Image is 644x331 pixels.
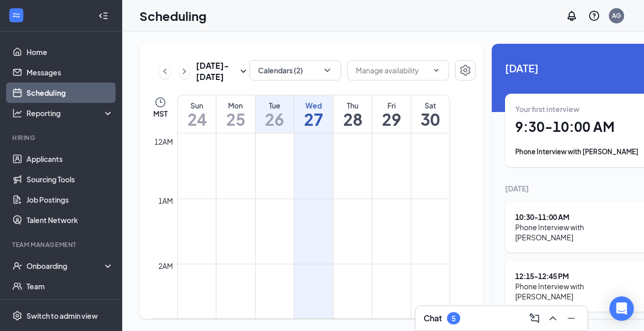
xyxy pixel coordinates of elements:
[26,149,114,169] a: Applicants
[26,189,114,210] a: Job Postings
[26,62,114,82] a: Messages
[356,65,428,76] input: Manage availability
[156,260,175,271] div: 2am
[526,310,543,326] button: ComposeMessage
[411,95,450,133] a: August 30, 2025
[26,82,114,103] a: Scheduling
[459,64,471,76] svg: Settings
[612,11,621,20] div: AG
[609,296,634,321] div: Open Intercom Messenger
[455,60,475,82] a: Settings
[256,95,294,133] a: August 26, 2025
[372,111,411,128] h1: 29
[160,65,170,77] svg: ChevronLeft
[333,95,372,133] a: August 28, 2025
[547,312,559,324] svg: ChevronUp
[139,7,207,24] h1: Scheduling
[333,100,372,111] div: Thu
[159,64,171,79] button: ChevronLeft
[294,100,333,111] div: Wed
[154,96,166,108] svg: Clock
[322,65,332,75] svg: ChevronDown
[12,311,22,321] svg: Settings
[528,312,541,324] svg: ComposeMessage
[294,111,333,128] h1: 27
[372,100,411,111] div: Fri
[178,95,216,133] a: August 24, 2025
[26,261,105,271] div: Onboarding
[156,195,175,206] div: 1am
[26,42,114,62] a: Home
[26,296,114,317] a: Documents
[216,100,255,111] div: Mon
[545,310,561,326] button: ChevronUp
[565,312,577,324] svg: Minimize
[515,281,641,301] div: Phone Interview with [PERSON_NAME]
[515,222,641,242] div: Phone Interview with [PERSON_NAME]
[256,100,294,111] div: Tue
[424,313,442,324] h3: Chat
[152,136,175,147] div: 12am
[515,212,641,222] div: 10:30 - 11:00 AM
[196,60,237,82] h3: [DATE] - [DATE]
[216,95,255,133] a: August 25, 2025
[179,64,190,79] button: ChevronRight
[515,271,641,281] div: 12:15 - 12:45 PM
[333,111,372,128] h1: 28
[98,11,108,21] svg: Collapse
[12,240,111,249] div: Team Management
[26,276,114,296] a: Team
[12,261,22,271] svg: UserCheck
[294,95,333,133] a: August 27, 2025
[179,65,189,77] svg: ChevronRight
[153,108,167,119] span: MST
[237,65,249,77] svg: SmallChevronDown
[26,311,98,321] div: Switch to admin view
[432,66,440,74] svg: ChevronDown
[256,111,294,128] h1: 26
[411,111,450,128] h1: 30
[178,100,216,111] div: Sun
[452,314,456,323] div: 5
[178,111,216,128] h1: 24
[588,10,600,22] svg: QuestionInfo
[216,111,255,128] h1: 25
[455,60,475,80] button: Settings
[26,108,114,118] div: Reporting
[26,169,114,189] a: Sourcing Tools
[26,210,114,230] a: Talent Network
[11,10,21,20] svg: WorkstreamLogo
[12,108,22,118] svg: Analysis
[372,95,411,133] a: August 29, 2025
[563,310,579,326] button: Minimize
[12,133,111,142] div: Hiring
[411,100,450,111] div: Sat
[566,10,578,22] svg: Notifications
[249,60,341,80] button: Calendars (2)ChevronDown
